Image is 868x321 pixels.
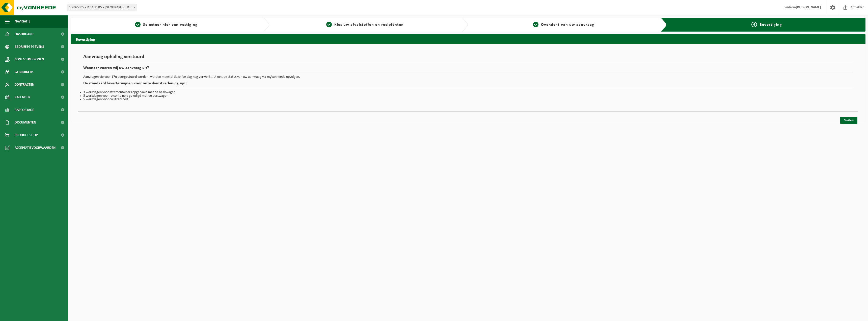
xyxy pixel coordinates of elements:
[15,141,56,154] span: Acceptatievoorwaarden
[541,23,594,27] span: Overzicht van uw aanvraag
[796,6,821,9] strong: [PERSON_NAME]
[334,23,404,27] span: Kies uw afvalstoffen en recipiënten
[83,94,853,98] li: 5 werkdagen voor rolcontainers geledigd met de perswagen
[15,129,38,141] span: Product Shop
[83,91,853,94] li: 3 werkdagen voor afzetcontainers opgehaald met de haakwagen
[15,91,30,104] span: Kalender
[15,78,34,91] span: Contracten
[83,98,853,101] li: 5 werkdagen voor collitransport
[471,22,657,28] a: 3Overzicht van uw aanvraag
[326,22,332,27] span: 2
[533,22,538,27] span: 3
[83,54,853,62] h1: Aanvraag ophaling verstuurd
[15,66,34,78] span: Gebruikers
[15,104,34,116] span: Rapportage
[759,23,782,27] span: Bevestiging
[83,75,853,79] p: Aanvragen die voor 17u doorgestuurd worden, worden meestal dezelfde dag nog verwerkt. U kunt de s...
[751,22,757,27] span: 4
[272,22,458,28] a: 2Kies uw afvalstoffen en recipiënten
[67,4,137,11] span: 10-965095 - JACALIS BV - OOSTROZEBEKE
[83,66,853,73] h2: Wanneer voeren wij uw aanvraag uit?
[135,22,141,27] span: 1
[143,23,198,27] span: Selecteer hier een vestiging
[15,40,44,53] span: Bedrijfsgegevens
[71,34,865,44] h2: Bevestiging
[83,81,853,88] h2: De standaard levertermijnen voor onze dienstverlening zijn:
[15,28,34,40] span: Dashboard
[15,53,44,66] span: Contactpersonen
[73,22,259,28] a: 1Selecteer hier een vestiging
[67,4,137,11] span: 10-965095 - JACALIS BV - OOSTROZEBEKE
[15,15,30,28] span: Navigatie
[840,117,857,124] a: Sluiten
[15,116,36,129] span: Documenten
